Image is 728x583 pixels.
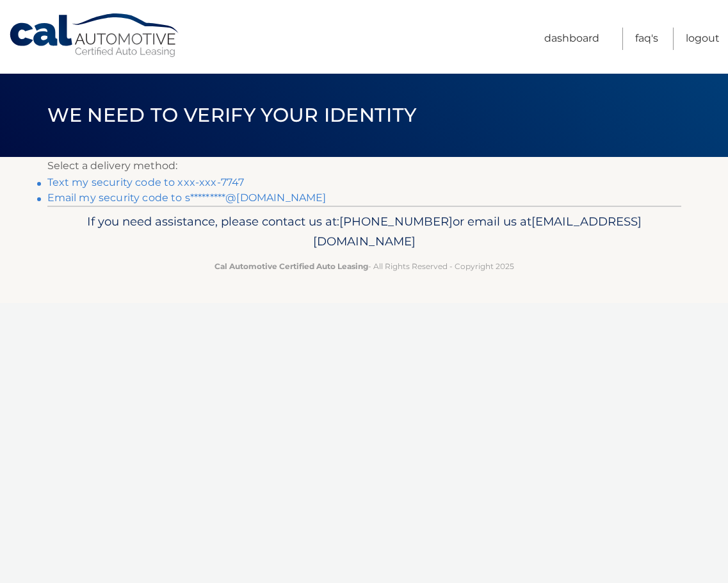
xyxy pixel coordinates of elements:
[8,13,181,58] a: Cal Automotive
[214,261,368,271] strong: Cal Automotive Certified Auto Leasing
[686,28,720,50] a: Logout
[339,214,453,229] span: [PHONE_NUMBER]
[47,103,417,127] span: We need to verify your identity
[635,28,658,50] a: FAQ's
[544,28,599,50] a: Dashboard
[47,176,245,188] a: Text my security code to xxx-xxx-7747
[56,211,673,252] p: If you need assistance, please contact us at: or email us at
[47,192,327,204] a: Email my security code to s*********@[DOMAIN_NAME]
[47,157,681,175] p: Select a delivery method:
[56,259,673,273] p: - All Rights Reserved - Copyright 2025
